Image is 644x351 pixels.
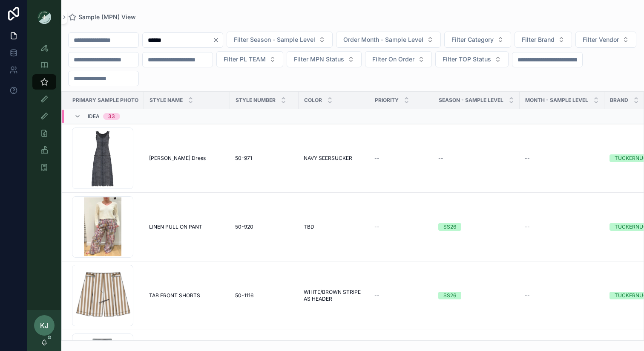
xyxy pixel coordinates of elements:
[304,155,364,162] a: NAVY SEERSUCKER
[108,113,115,120] div: 33
[438,292,515,299] a: SS26
[515,32,572,48] button: Select Button
[235,223,293,230] a: 50-920
[149,155,206,162] span: [PERSON_NAME] Dress
[149,223,225,230] a: LINEN PULL ON PANT
[304,97,322,104] span: Color
[374,155,428,162] a: --
[525,155,599,162] a: --
[525,223,530,230] span: --
[216,51,283,67] button: Select Button
[336,32,441,48] button: Select Button
[88,113,100,120] span: Idea
[374,292,428,299] a: --
[68,13,136,21] a: Sample (MPN) View
[236,97,276,104] span: Style Number
[375,97,399,104] span: PRIORITY
[304,155,352,162] span: NAVY SEERSUCKER
[287,51,362,67] button: Select Button
[37,10,51,24] img: App logo
[213,37,223,44] button: Clear
[525,292,530,299] span: --
[304,223,314,230] span: TBD
[40,320,49,331] span: KJ
[227,32,333,48] button: Select Button
[235,223,253,230] span: 50-920
[235,155,252,162] span: 50-971
[149,223,202,230] span: LINEN PULL ON PANT
[235,292,293,299] a: 50-1116
[78,13,136,21] span: Sample (MPN) View
[525,292,599,299] a: --
[438,155,515,162] a: --
[365,51,432,67] button: Select Button
[443,55,491,64] span: Filter TOP Status
[372,55,414,64] span: Filter On Order
[451,35,494,44] span: Filter Category
[149,97,183,104] span: Style Name
[374,223,379,230] span: --
[525,97,588,104] span: MONTH - SAMPLE LEVEL
[304,223,364,230] a: TBD
[374,155,379,162] span: --
[149,292,225,299] a: TAB FRONT SHORTS
[522,35,555,44] span: Filter Brand
[439,97,503,104] span: Season - Sample Level
[343,35,423,44] span: Order Month - Sample Level
[224,55,266,64] span: Filter PL TEAM
[294,55,344,64] span: Filter MPN Status
[374,292,379,299] span: --
[525,155,530,162] span: --
[610,97,628,104] span: Brand
[443,223,456,231] div: SS26
[72,97,138,104] span: PRIMARY SAMPLE PHOTO
[304,289,364,302] a: WHITE/BROWN STRIPE AS HEADER
[438,223,515,231] a: SS26
[149,292,200,299] span: TAB FRONT SHORTS
[149,155,225,162] a: [PERSON_NAME] Dress
[583,35,619,44] span: Filter Vendor
[27,34,61,186] div: scrollable content
[235,155,293,162] a: 50-971
[438,155,443,162] span: --
[444,32,511,48] button: Select Button
[235,292,253,299] span: 50-1116
[525,223,599,230] a: --
[575,32,636,48] button: Select Button
[234,35,315,44] span: Filter Season - Sample Level
[443,292,456,299] div: SS26
[374,223,428,230] a: --
[435,51,509,67] button: Select Button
